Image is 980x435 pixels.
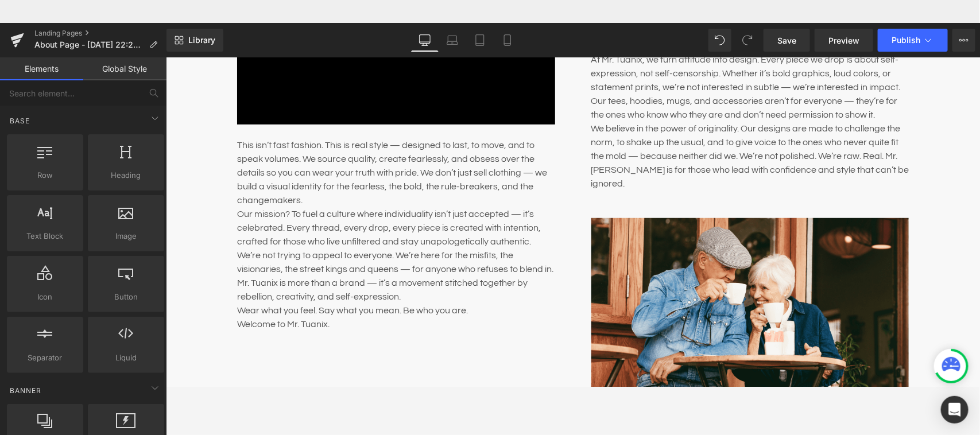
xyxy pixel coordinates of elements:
[494,29,521,52] a: Mobile
[736,29,759,52] button: Redo
[815,29,873,52] a: Preview
[91,291,161,303] span: Button
[466,29,494,52] a: Tablet
[91,230,161,242] span: Image
[10,291,80,303] span: Icon
[9,115,31,126] span: Base
[83,57,166,80] a: Global Style
[878,29,948,52] button: Publish
[828,34,859,46] span: Preview
[10,352,80,364] span: Separator
[9,385,42,396] span: Banner
[952,29,975,52] button: More
[941,396,969,424] div: Open Intercom Messenger
[10,230,80,242] span: Text Block
[708,29,731,52] button: Undo
[71,269,389,283] p: Wear what you feel. Say what you mean. Be who you are.
[71,214,389,269] p: We’re not trying to appeal to everyone. We’re here for the misfits, the visionaries, the street k...
[892,36,920,45] span: Publish
[166,29,223,52] a: New Library
[10,169,80,181] span: Row
[34,40,145,49] span: About Page - [DATE] 22:25:50
[71,104,389,173] p: This isn’t fast fashion. This is real style — designed to last, to move, and to speak volumes. We...
[188,35,215,45] span: Library
[71,283,389,297] p: Welcome to Mr. Tuanix.
[439,29,466,52] a: Laptop
[91,352,161,364] span: Liquid
[425,18,743,87] p: At Mr. Tuanix, we turn attitude into design. Every piece we drop is about self-expression, not se...
[34,29,166,38] a: Landing Pages
[91,169,161,181] span: Heading
[425,87,743,156] p: We believe in the power of originality. Our designs are made to challenge the norm, to shake up t...
[411,29,439,52] a: Desktop
[777,34,796,46] span: Save
[71,173,389,214] p: Our mission? To fuel a culture where individuality isn’t just accepted — it’s celebrated. Every t...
